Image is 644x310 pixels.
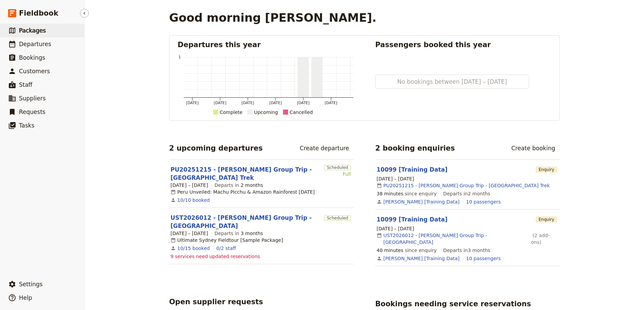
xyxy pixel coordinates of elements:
[19,54,45,61] span: Bookings
[295,142,354,154] a: Create departure
[241,231,263,236] span: 3 months
[466,255,501,262] a: View the passengers for this booking
[536,167,557,172] span: Enquiry
[443,247,490,254] span: Departs in 3 months
[383,255,460,262] a: [PERSON_NAME] [Training Data]
[289,108,313,116] div: Cancelled
[214,101,226,105] tspan: [DATE]
[536,217,557,222] span: Enquiry
[19,281,43,288] span: Settings
[170,189,315,195] div: Peru Unveiled: Machu Picchu & Amazon Rainforest [DATE]
[19,122,35,129] span: Tasks
[375,40,551,50] h2: Passengers booked this year
[170,237,283,244] div: Ultimate Sydney Fieldtour [Sample Package]
[177,197,210,204] a: View the bookings for this departure
[531,232,558,246] span: ( 2 add-ons )
[170,253,260,260] span: 9 services need updated reservations
[466,198,501,205] a: View the passengers for this booking
[269,101,282,105] tspan: [DATE]
[297,101,309,105] tspan: [DATE]
[324,171,351,177] div: Full
[19,294,32,301] span: Help
[19,109,45,115] span: Requests
[507,142,560,154] a: Create booking
[325,101,337,105] tspan: [DATE]
[383,198,460,205] a: [PERSON_NAME] [Training Data]
[19,95,46,102] span: Suppliers
[80,9,89,18] button: Hide menu
[242,101,254,105] tspan: [DATE]
[19,27,46,34] span: Packages
[19,68,50,75] span: Customers
[170,166,321,182] a: PU20251215 - [PERSON_NAME] Group Trip - [GEOGRAPHIC_DATA] Trek
[375,143,455,153] h2: 2 booking enquiries
[375,299,531,309] h2: Bookings needing service reservations
[377,190,437,197] span: since enquiry
[377,225,414,232] span: [DATE] – [DATE]
[178,40,354,50] h2: Departures this year
[179,55,181,59] tspan: 1
[377,216,447,223] a: 10099 [Training Data]
[324,165,351,170] span: Scheduled
[383,232,530,246] a: UST2026012 - [PERSON_NAME] Group Trip - [GEOGRAPHIC_DATA]
[383,182,550,189] a: PU20251215 - [PERSON_NAME] Group Trip - [GEOGRAPHIC_DATA] Trek
[186,101,199,105] tspan: [DATE]
[216,245,236,252] a: 0/2 staff
[397,78,507,86] span: No bookings between [DATE] – [DATE]
[254,108,278,116] div: Upcoming
[177,245,210,252] a: View the bookings for this departure
[220,108,242,116] div: Complete
[169,297,263,307] h2: Open supplier requests
[377,248,403,253] span: 40 minutes
[169,11,377,24] h1: Good morning [PERSON_NAME].
[19,81,33,88] span: Staff
[377,191,403,196] span: 38 minutes
[324,215,351,221] span: Scheduled
[169,143,263,153] h2: 2 upcoming departures
[377,247,437,254] span: since enquiry
[377,175,414,182] span: [DATE] – [DATE]
[443,190,490,197] span: Departs in 2 months
[19,8,58,18] span: Fieldbook
[170,214,321,230] a: UST2026012 - [PERSON_NAME] Group Trip - [GEOGRAPHIC_DATA]
[377,166,447,173] a: 10099 [Training Data]
[170,182,208,189] span: [DATE] – [DATE]
[241,182,263,188] span: 2 months
[19,41,51,47] span: Departures
[215,182,263,189] span: Departs in
[215,230,263,237] span: Departs in
[170,230,208,237] span: [DATE] – [DATE]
